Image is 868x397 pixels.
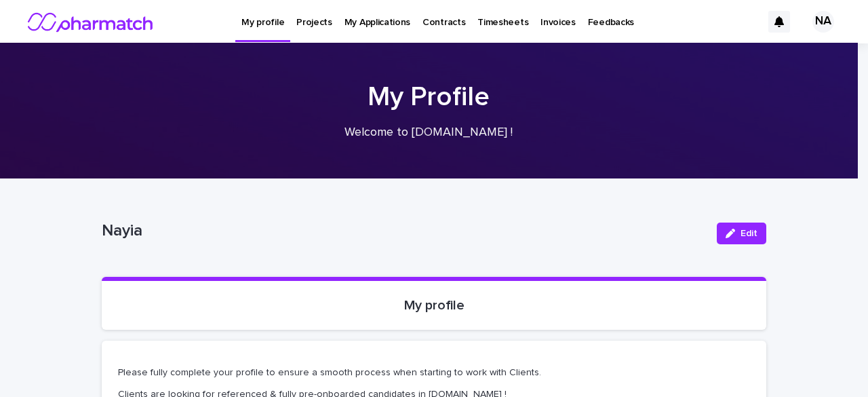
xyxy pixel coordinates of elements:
p: My profile [118,297,750,314]
button: Edit [717,223,766,244]
h1: My Profile [96,81,761,113]
p: Welcome to [DOMAIN_NAME] ! [157,126,700,140]
p: Nayia [102,221,706,241]
p: Please fully complete your profile to ensure a smooth process when starting to work with Clients. [118,366,750,379]
span: Edit [741,229,757,238]
img: nMxkRIEURaCxZB0ULbfH [27,8,155,35]
div: NA [812,11,834,33]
